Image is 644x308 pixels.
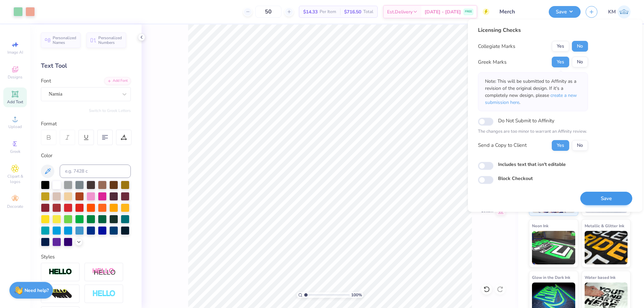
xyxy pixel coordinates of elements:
[53,36,76,45] span: Personalized Names
[498,116,554,125] label: Do Not Submit to Affinity
[8,124,22,129] span: Upload
[363,8,373,15] span: Total
[608,8,616,16] span: KM
[425,8,461,15] span: [DATE] - [DATE]
[92,290,116,298] img: Negative Space
[10,149,20,154] span: Greek
[572,41,588,52] button: No
[478,43,515,50] div: Collegiate Marks
[104,77,131,85] div: Add Font
[549,6,581,18] button: Save
[478,26,588,34] div: Licensing Checks
[3,174,27,184] span: Clipart & logos
[532,274,570,281] span: Glow in the Dark Ink
[41,253,131,261] div: Styles
[303,8,318,15] span: $14.33
[8,74,22,80] span: Designs
[387,8,413,15] span: Est. Delivery
[585,222,624,229] span: Metallic & Glitter Ink
[7,50,23,55] span: Image AI
[478,141,527,149] div: Send a Copy to Client
[498,175,533,182] label: Block Checkout
[552,140,569,151] button: Yes
[618,5,631,18] img: Karl Michael Narciza
[585,231,628,264] img: Metallic & Glitter Ink
[320,8,336,15] span: Per Item
[49,268,72,276] img: Stroke
[92,268,116,276] img: Shadow
[552,57,569,67] button: Yes
[494,5,544,18] input: Untitled Design
[49,289,72,299] img: 3d Illusion
[255,6,281,18] input: – –
[41,120,131,128] div: Format
[351,292,362,298] span: 100 %
[498,161,566,168] label: Includes text that isn't editable
[344,8,361,15] span: $716.50
[89,108,131,113] button: Switch to Greek Letters
[478,128,588,135] p: The changes are too minor to warrant an Affinity review.
[532,231,575,264] img: Neon Ink
[7,99,23,105] span: Add Text
[60,165,131,178] input: e.g. 7428 c
[572,140,588,151] button: No
[532,222,548,229] span: Neon Ink
[41,77,51,85] label: Font
[98,36,122,45] span: Personalized Numbers
[7,204,23,209] span: Decorate
[41,152,131,160] div: Color
[608,5,631,18] a: KM
[465,9,472,14] span: FREE
[41,61,131,70] div: Text Tool
[580,192,632,205] button: Save
[585,274,615,281] span: Water based Ink
[478,58,506,66] div: Greek Marks
[485,78,581,106] p: Note: This will be submitted to Affinity as a revision of the original design. If it's a complete...
[552,41,569,52] button: Yes
[24,287,49,294] strong: Need help?
[572,57,588,67] button: No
